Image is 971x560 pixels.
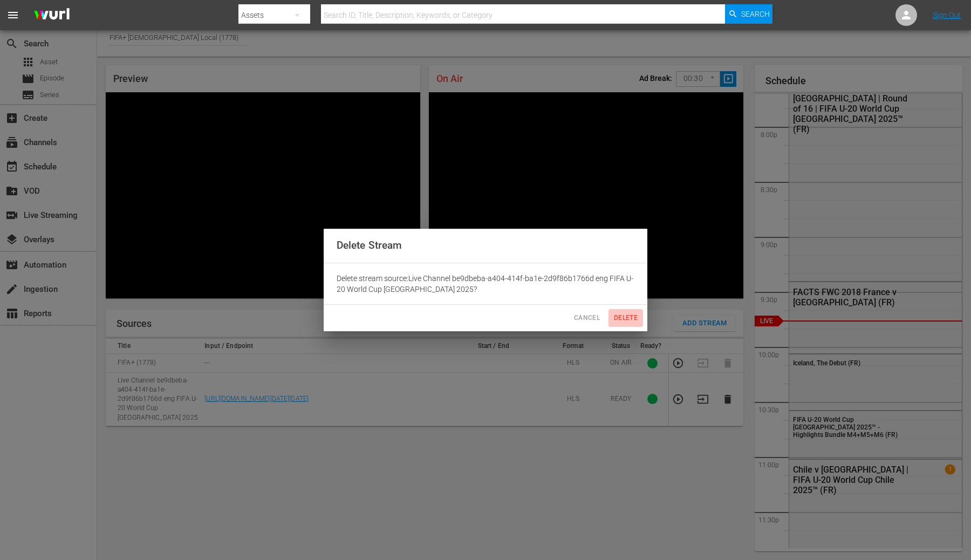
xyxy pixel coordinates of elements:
[337,273,634,295] p: Delete stream source: Live Channel be9dbeba-a404-414f-ba1e-2d9f86b1766d eng FIFA U-20 World Cup [...
[574,312,600,324] span: Cancel
[613,312,639,324] span: Delete
[570,309,604,327] button: Cancel
[337,239,402,251] span: Delete Stream
[741,4,770,24] span: Search
[6,9,19,22] span: menu
[26,3,78,28] img: ans4CAIJ8jUAAAAAAAAAAAAAAAAAAAAAAAAgQb4GAAAAAAAAAAAAAAAAAAAAAAAAJMjXAAAAAAAAAAAAAAAAAAAAAAAAgAT5G...
[608,309,643,327] button: Delete
[933,11,961,19] a: Sign Out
